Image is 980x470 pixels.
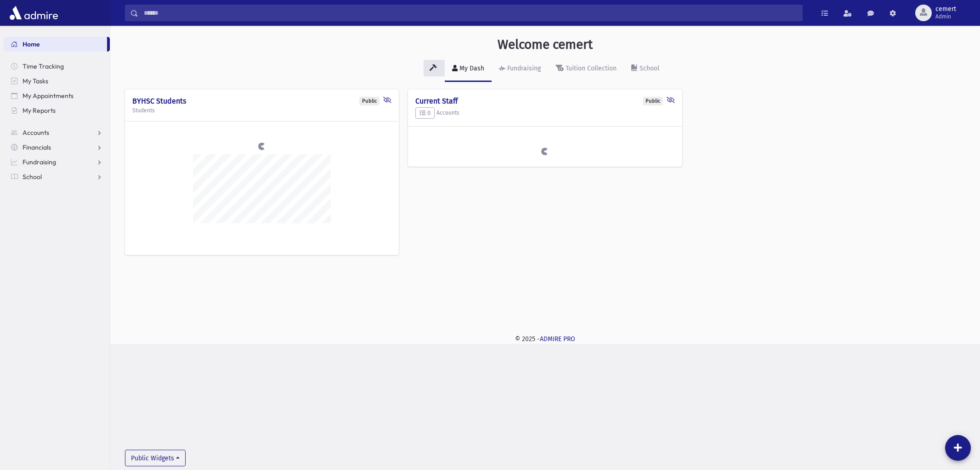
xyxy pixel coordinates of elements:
span: Home [23,40,40,48]
span: Accounts [23,128,49,137]
span: Fundraising [23,158,56,166]
div: Public [359,97,380,105]
a: Tuition Collection [548,56,624,82]
span: My Tasks [23,77,48,85]
a: Financials [4,140,110,155]
a: School [4,169,110,184]
img: AdmirePro [7,4,60,22]
h5: Students [132,107,391,114]
a: My Reports [4,103,110,118]
span: cemert [935,6,956,13]
input: Search [138,5,802,21]
div: Tuition Collection [564,64,617,72]
a: Home [4,37,107,52]
button: 0 [415,107,435,119]
a: My Appointments [4,88,110,103]
a: Time Tracking [4,59,110,74]
span: My Reports [23,106,56,115]
a: School [624,56,667,82]
div: Fundraising [505,64,541,72]
a: Accounts [4,125,110,140]
h3: Welcome cemert [498,37,593,52]
span: Time Tracking [23,62,64,70]
span: Admin [935,13,956,20]
a: Fundraising [4,155,110,169]
h5: Accounts [415,107,674,119]
a: Fundraising [492,56,548,82]
a: My Dash [445,56,492,82]
button: Public Widgets [125,450,186,466]
div: My Dash [458,64,484,72]
h4: BYHSC Students [132,97,391,105]
h4: Current Staff [415,97,674,105]
span: 0 [419,110,431,116]
a: My Tasks [4,74,110,88]
div: School [638,64,659,72]
div: © 2025 - [125,334,965,344]
a: ADMIRE PRO [540,335,575,343]
span: My Appointments [23,92,74,100]
span: Financials [23,143,51,151]
div: Public [643,97,663,105]
span: School [23,173,42,181]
